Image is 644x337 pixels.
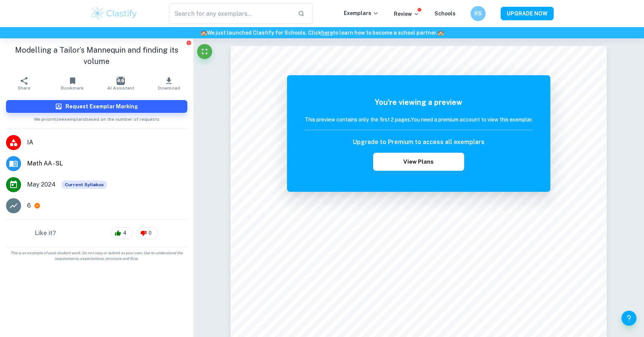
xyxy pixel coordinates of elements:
h1: Modelling a Tailor’s Mannequin and finding its volume [6,44,187,67]
span: AI Assistant [107,85,134,91]
p: Exemplars [344,9,379,17]
button: AI Assistant [97,73,145,94]
h6: Like it? [35,229,56,238]
button: View Plans [373,153,464,171]
span: 0 [144,229,156,237]
input: Search for any exemplars... [169,3,292,24]
button: RS [471,6,486,21]
span: Bookmark [61,85,84,91]
a: here [321,30,333,36]
p: 6 [27,201,31,210]
h6: Request Exemplar Marking [65,102,138,111]
h5: You're viewing a preview [305,97,533,108]
div: This exemplar is based on the current syllabus. Feel free to refer to it for inspiration/ideas wh... [62,181,107,189]
button: Report issue [186,40,192,46]
button: Help and Feedback [621,311,636,326]
span: May 2024 [27,180,56,189]
h6: RS [474,9,483,18]
span: 🏫 [437,30,444,36]
span: We prioritize exemplars based on the number of requests [34,113,159,123]
h6: Upgrade to Premium to access all exemplars [353,138,485,147]
span: Math AA - SL [27,159,187,168]
button: Bookmark [48,73,96,94]
span: 🏫 [200,30,207,36]
img: Clastify logo [90,6,138,21]
h6: This preview contains only the first 2 pages. You need a premium account to view this exemplar. [305,115,533,124]
span: Download [158,85,180,91]
span: IA [27,138,187,147]
h6: We just launched Clastify for Schools. Click to learn how to become a school partner. [2,29,642,37]
button: Fullscreen [197,44,212,59]
span: Current Syllabus [62,181,107,189]
img: AI Assistant [117,77,125,85]
span: Share [18,85,30,91]
span: This is an example of past student work. Do not copy or submit as your own. Use to understand the... [3,250,190,261]
span: 4 [119,229,131,237]
button: UPGRADE NOW [501,7,554,20]
p: Review [394,10,419,18]
button: Request Exemplar Marking [6,100,187,113]
button: Download [145,73,193,94]
a: Schools [434,11,456,17]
